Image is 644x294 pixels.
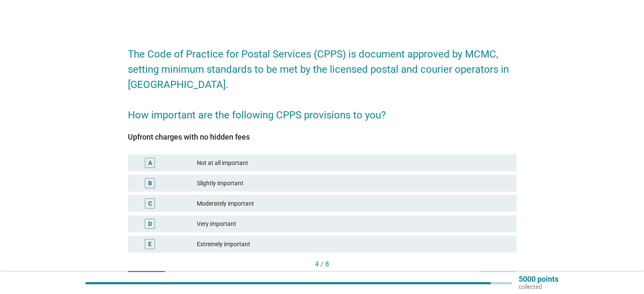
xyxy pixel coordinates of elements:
[148,199,152,208] div: C
[197,239,509,249] div: Extremely important
[197,198,509,209] div: Moderately important
[197,158,509,168] div: Not at all important
[197,178,509,188] div: Slightly important
[128,271,165,286] button: Prev
[519,275,558,283] p: 5000 points
[197,219,509,229] div: Very important
[148,159,152,168] div: A
[128,131,517,143] div: Upfront charges with no hidden fees
[519,283,558,291] p: collected
[128,259,517,269] div: 4 / 8
[148,240,152,249] div: E
[128,38,517,123] h2: The Code of Practice for Postal Services (CPPS) is document approved by MCMC, setting minimum sta...
[148,179,152,188] div: B
[148,220,152,228] div: D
